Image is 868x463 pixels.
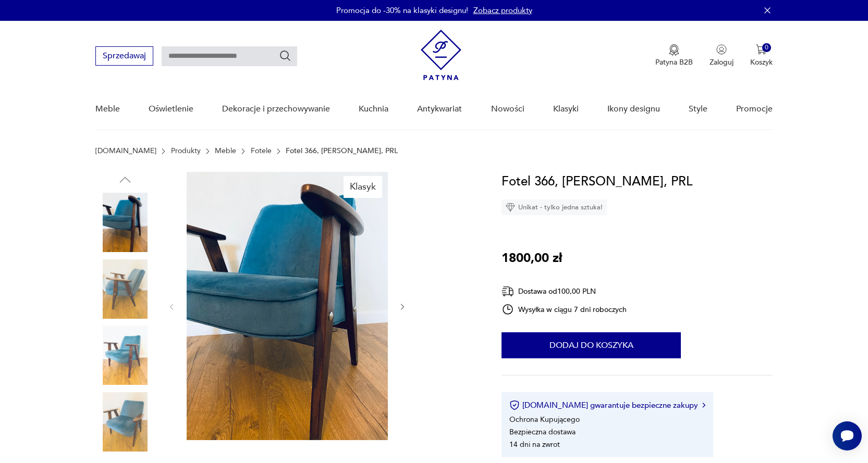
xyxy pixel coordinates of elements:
[473,5,532,16] a: Zobacz produkty
[491,89,524,129] a: Nowości
[336,5,468,16] p: Promocja do -30% na klasyki designu!
[655,44,693,67] a: Ikona medaluPatyna B2B
[359,89,388,129] a: Kuchnia
[509,400,520,410] img: Ikona certyfikatu
[509,415,580,424] li: Ochrona Kupującego
[502,285,627,298] div: Dostawa od 100,00 PLN
[716,44,727,55] img: Ikonka użytkownika
[421,30,461,80] img: Patyna - sklep z meblami i dekoracjami vintage
[279,49,291,62] button: Szukaj
[417,89,462,129] a: Antykwariat
[710,57,733,67] p: Zaloguj
[509,400,705,410] button: [DOMAIN_NAME] gwarantuje bezpieczne zakupy
[95,46,153,66] button: Sprzedawaj
[95,147,156,155] a: [DOMAIN_NAME]
[762,43,771,52] div: 0
[171,147,201,155] a: Produkty
[95,392,155,452] img: Zdjęcie produktu Fotel 366, Chierowski, PRL
[607,89,660,129] a: Ikony designu
[222,89,330,129] a: Dekoracje i przechowywanie
[251,147,272,155] a: Fotele
[669,44,679,56] img: Ikona medalu
[95,259,155,319] img: Zdjęcie produktu Fotel 366, Chierowski, PRL
[553,89,579,129] a: Klasyki
[655,57,693,67] p: Patyna B2B
[502,332,681,358] button: Dodaj do koszyka
[502,172,692,192] h1: Fotel 366, [PERSON_NAME], PRL
[95,326,155,385] img: Zdjęcie produktu Fotel 366, Chierowski, PRL
[509,427,576,437] li: Bezpieczna dostawa
[506,203,515,212] img: Ikona diamentu
[502,285,514,298] img: Ikona dostawy
[756,44,766,55] img: Ikona koszyka
[502,199,607,215] div: Unikat - tylko jedna sztuka!
[833,421,862,451] iframe: Smartsupp widget button
[509,440,560,449] li: 14 dni na zwrot
[95,193,155,252] img: Zdjęcie produktu Fotel 366, Chierowski, PRL
[750,44,773,67] button: 0Koszyk
[689,89,707,129] a: Style
[655,44,693,67] button: Patyna B2B
[95,89,120,129] a: Meble
[502,303,627,316] div: Wysyłka w ciągu 7 dni roboczych
[710,44,733,67] button: Zaloguj
[286,147,398,155] p: Fotel 366, [PERSON_NAME], PRL
[215,147,236,155] a: Meble
[344,176,382,198] div: Klasyk
[187,172,388,440] img: Zdjęcie produktu Fotel 366, Chierowski, PRL
[736,89,773,129] a: Promocje
[149,89,193,129] a: Oświetlenie
[502,248,562,268] p: 1800,00 zł
[750,57,773,67] p: Koszyk
[95,53,153,60] a: Sprzedawaj
[702,403,705,408] img: Ikona strzałki w prawo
